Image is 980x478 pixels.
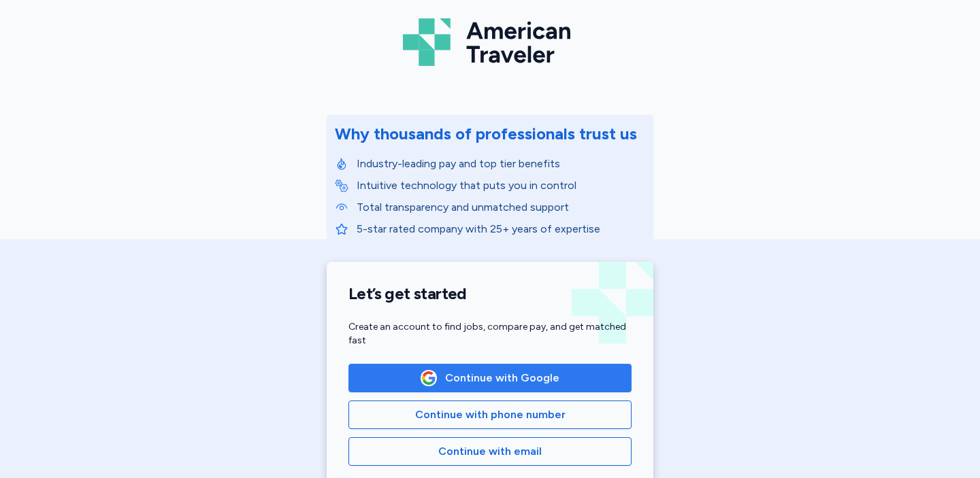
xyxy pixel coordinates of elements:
[357,156,645,172] p: Industry-leading pay and top tier benefits
[335,123,637,145] div: Why thousands of professionals trust us
[415,407,566,423] span: Continue with phone number
[348,437,632,466] button: Continue with email
[357,221,645,237] p: 5-star rated company with 25+ years of expertise
[357,199,645,216] p: Total transparency and unmatched support
[403,13,577,71] img: Logo
[445,370,559,386] span: Continue with Google
[348,400,632,429] button: Continue with phone number
[438,443,542,460] span: Continue with email
[348,284,632,304] h1: Let’s get started
[357,177,645,194] p: Intuitive technology that puts you in control
[348,320,632,347] div: Create an account to find jobs, compare pay, and get matched fast
[348,364,632,392] button: Google LogoContinue with Google
[421,371,436,386] img: Google Logo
